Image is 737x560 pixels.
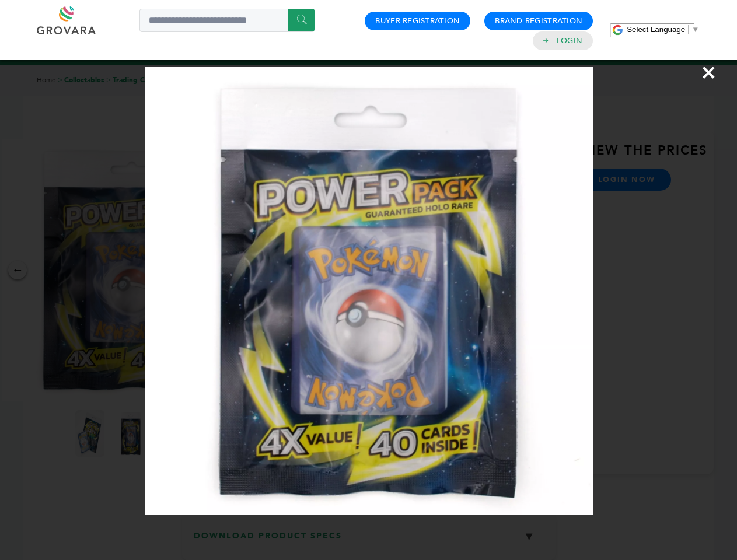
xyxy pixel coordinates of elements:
a: Select Language​ [627,25,699,34]
img: Image Preview [145,67,593,515]
input: Search a product or brand... [139,9,315,32]
span: Select Language [627,25,685,34]
a: Buyer Registration [375,16,460,26]
span: ​ [688,25,689,34]
a: Login [557,36,582,46]
a: Brand Registration [495,16,582,26]
span: ▼ [691,25,699,34]
span: × [701,56,717,89]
